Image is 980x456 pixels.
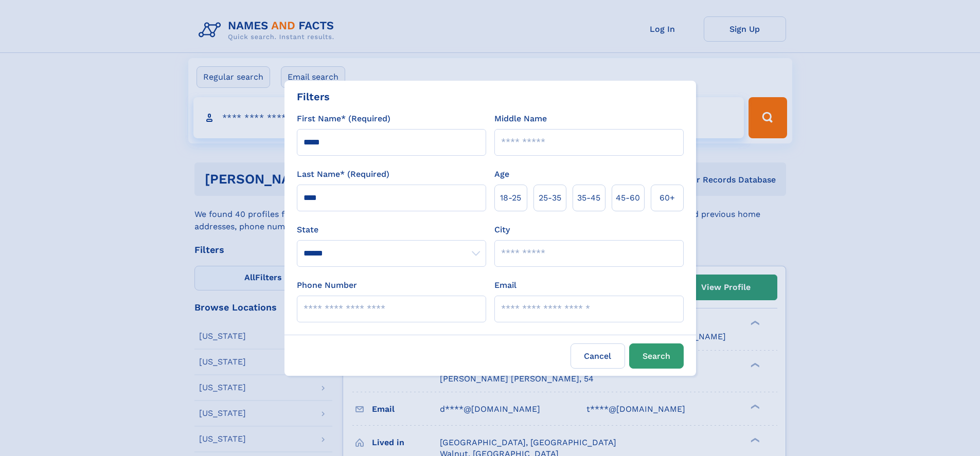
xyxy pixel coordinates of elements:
[494,168,509,180] label: Age
[539,192,561,204] span: 25‑35
[297,224,486,236] label: State
[297,168,389,180] label: Last Name* (Required)
[571,343,625,369] label: Cancel
[297,89,330,104] div: Filters
[494,279,516,291] label: Email
[297,113,390,125] label: First Name* (Required)
[494,113,547,125] label: Middle Name
[616,192,640,204] span: 45‑60
[660,192,675,204] span: 60+
[577,192,600,204] span: 35‑45
[500,192,521,204] span: 18‑25
[297,279,357,291] label: Phone Number
[494,224,510,236] label: City
[629,343,684,369] button: Search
